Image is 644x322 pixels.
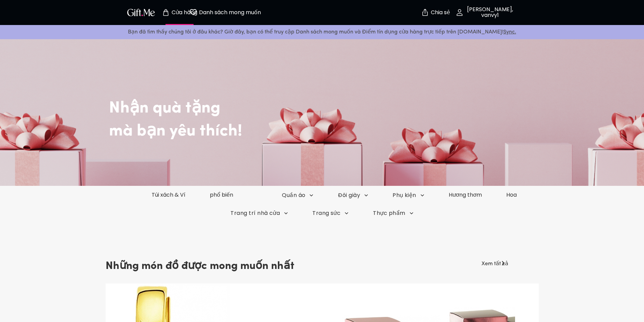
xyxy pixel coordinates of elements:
[494,191,529,199] a: Hoa
[126,7,156,17] img: Logo GiftMe
[338,191,360,199] font: Đôi giày
[482,261,508,267] font: Xem tất cả
[449,191,482,199] font: Hương thơm
[424,1,447,24] button: Chia sẻ
[270,192,326,199] button: Quần áo
[361,209,425,217] button: Thực phẩm
[482,257,508,268] a: Xem tất cả
[451,2,519,23] button: [PERSON_NAME], vanvy1
[506,191,517,199] font: Hoa
[393,191,416,199] font: Phụ kiện
[467,5,513,19] font: [PERSON_NAME], vanvy1
[161,2,198,23] button: Trang cửa hàng
[421,8,429,17] img: chắc chắn
[282,191,305,199] font: Quần áo
[206,2,244,23] button: Trang danh sách mong muốn
[106,261,294,272] font: Những món đồ được mong muốn nhất
[437,191,494,199] a: Hương thơm
[139,191,198,199] a: Túi xách & Ví
[210,191,233,199] font: phổ biến
[152,191,185,199] font: Túi xách & Ví
[198,191,245,199] a: phổ biến
[300,209,361,217] button: Trang sức
[109,100,220,117] font: Nhận quà tặng
[312,209,340,217] font: Trang sức
[326,192,380,199] button: Đôi giày
[230,209,280,217] font: Trang trí nhà cửa
[199,8,261,16] font: Danh sách mong muốn
[380,192,437,199] button: Phụ kiện
[373,209,405,217] font: Thực phẩm
[503,29,516,35] a: Sync.
[128,29,503,35] font: Bạn đã tìm thấy chúng tôi ở đâu khác? Giờ đây, bạn có thể truy cập Danh sách mong muốn và Điểm tí...
[431,8,450,16] font: Chia sẻ
[172,8,197,16] font: Cửa hàng
[125,8,157,17] button: Logo GiftMe
[109,123,242,140] font: mà bạn yêu thích!
[218,209,300,217] button: Trang trí nhà cửa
